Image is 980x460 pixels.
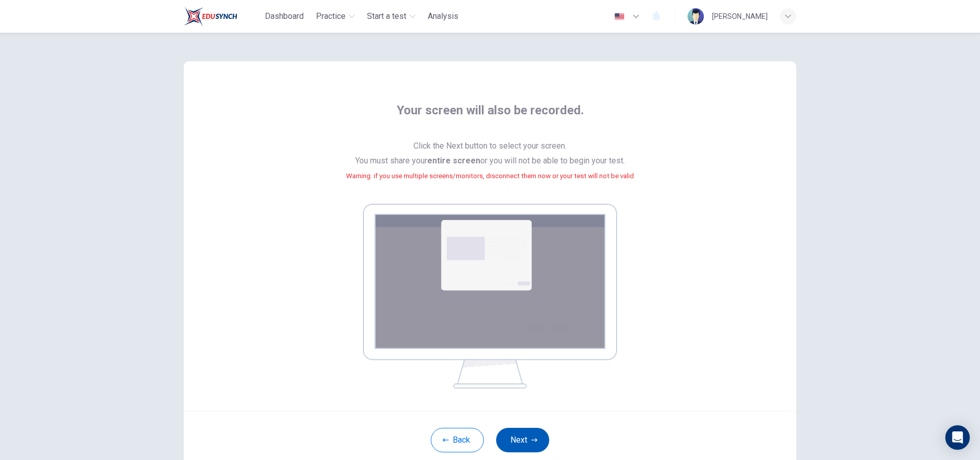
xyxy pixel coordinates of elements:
button: Dashboard [261,7,308,26]
div: Open Intercom Messenger [945,425,970,450]
b: entire screen [427,156,480,165]
span: Practice [316,10,346,22]
img: Train Test logo [184,6,237,27]
span: Dashboard [265,10,304,22]
img: screen share example [363,204,617,389]
span: Your screen will also be recorded. [397,102,584,131]
button: Next [496,428,549,452]
span: Click the Next button to select your screen. You must share your or you will not be able to begin... [346,139,634,196]
button: Back [431,428,484,452]
button: Analysis [424,7,462,26]
span: Start a test [367,10,406,22]
div: [PERSON_NAME] [712,10,768,22]
button: Start a test [363,7,420,26]
img: Profile picture [688,8,704,25]
button: Practice [312,7,359,26]
img: en [613,13,626,20]
small: Warning: if you use multiple screens/monitors, disconnect them now or your test will not be valid [346,172,634,180]
a: Train Test logo [184,6,261,27]
span: Analysis [428,10,458,22]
